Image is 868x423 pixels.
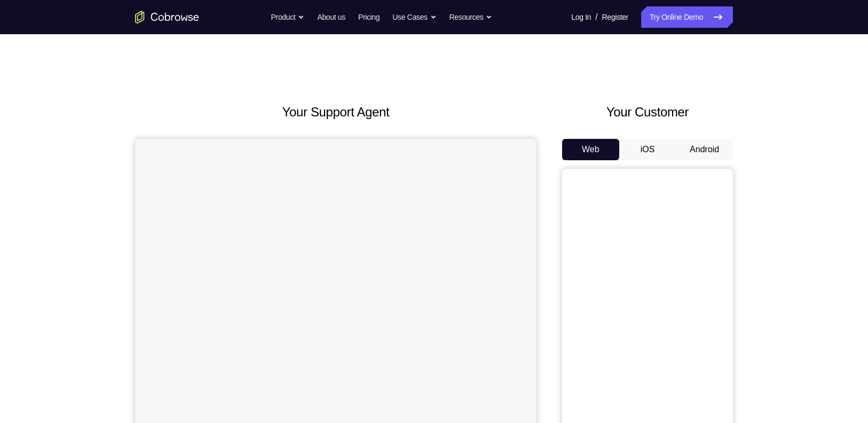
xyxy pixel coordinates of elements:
[317,6,345,28] a: About us
[562,103,733,122] h2: Your Customer
[676,139,733,160] button: Android
[271,6,305,28] button: Product
[358,6,380,28] a: Pricing
[135,11,199,23] a: Go to the home page
[602,6,628,28] a: Register
[449,6,493,28] button: Resources
[619,139,676,160] button: iOS
[571,6,591,28] a: Log In
[562,139,619,160] button: Web
[392,6,436,28] button: Use Cases
[135,103,536,122] h2: Your Support Agent
[595,11,597,23] span: /
[641,6,733,28] a: Try Online Demo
